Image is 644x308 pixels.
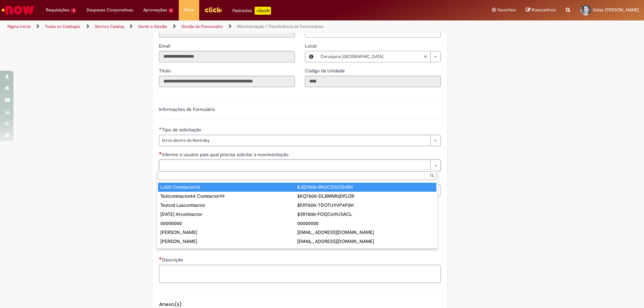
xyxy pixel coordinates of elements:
div: [PERSON_NAME] [160,229,297,236]
div: 01010191 [297,247,434,254]
div: 00000000 [160,220,297,227]
div: Testcontractor44 Contractor99 [160,193,297,199]
div: $KR7800-TDOTU9VP4P0H [297,202,434,208]
div: $JQ7800-BN3CS76OS4BN [297,184,434,190]
ul: informe o usuário para qual precisa solicitar a movimentação [157,181,438,248]
div: [EMAIL_ADDRESS][DOMAIN_NAME] [297,229,434,236]
div: Command (LAS-G) Center [160,247,297,254]
div: Lol22 Contractor36 [160,184,297,190]
div: Testcid Lascontractor [160,202,297,208]
div: [EMAIL_ADDRESS][DOMAIN_NAME] [297,238,434,245]
div: [PERSON_NAME] [160,238,297,245]
div: [DATE] Arcontractor [160,211,297,218]
div: $SR7800-FOQC6I9USACL [297,211,434,218]
div: $KQ7800-DLBMNR2DFLOR [297,193,434,199]
div: 00000000 [297,220,434,227]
